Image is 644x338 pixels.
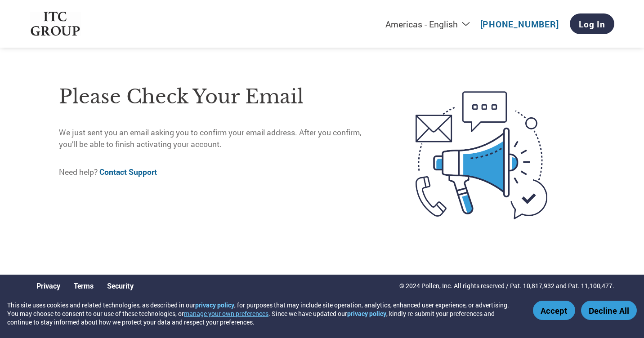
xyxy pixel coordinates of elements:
p: © 2024 Pollen, Inc. All rights reserved / Pat. 10,817,932 and Pat. 11,100,477. [399,281,614,290]
h1: Please check your email [59,82,378,111]
button: manage your own preferences [184,309,268,318]
button: Accept [533,301,575,320]
a: privacy policy [347,309,386,318]
img: ITC Group [30,12,81,36]
div: This site uses cookies and related technologies, as described in our , for purposes that may incl... [7,301,520,326]
a: Security [107,281,134,290]
img: open-email [378,75,585,235]
a: privacy policy [195,301,234,309]
p: We just sent you an email asking you to confirm your email address. After you confirm, you’ll be ... [59,127,378,151]
a: Log In [570,13,614,34]
a: Terms [74,281,94,290]
a: [PHONE_NUMBER] [480,18,559,30]
a: Contact Support [99,167,157,177]
p: Need help? [59,166,378,178]
a: Privacy [36,281,60,290]
button: Decline All [581,301,637,320]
